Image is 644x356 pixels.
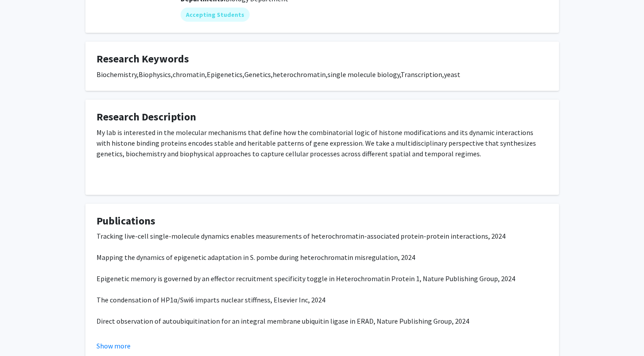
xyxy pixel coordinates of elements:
[96,127,548,177] div: My lab is interested in the molecular mechanisms that define how the combinatorial logic of histo...
[96,274,515,283] span: Epigenetic memory is governed by an effector recruitment specificity toggle in Heterochromatin Pr...
[96,317,469,325] span: Direct observation of autoubiquitination for an integral membrane ubiquitin ligase in ERAD, Natur...
[96,111,548,124] h4: Research Description
[96,53,548,66] h4: Research Keywords
[7,316,38,349] iframe: Chat
[96,295,325,304] span: The condensation of HP1α/Swi6 imparts nuclear stiffness, Elsevier Inc, 2024
[181,8,250,22] mat-chip: Accepting Students
[96,232,505,240] span: Tracking live-cell single-molecule dynamics enables measurements of heterochromatin-associated pr...
[96,341,131,351] button: Show more
[96,253,415,262] span: Mapping the dynamics of epigenetic adaptation in S. pombe during heterochromatin misregulation, 2024
[96,215,548,228] h4: Publications
[96,69,548,80] div: Biochemistry,Biophysics,chromatin,Epigenetics,Genetics,heterochromatin,single molecule biology,Tr...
